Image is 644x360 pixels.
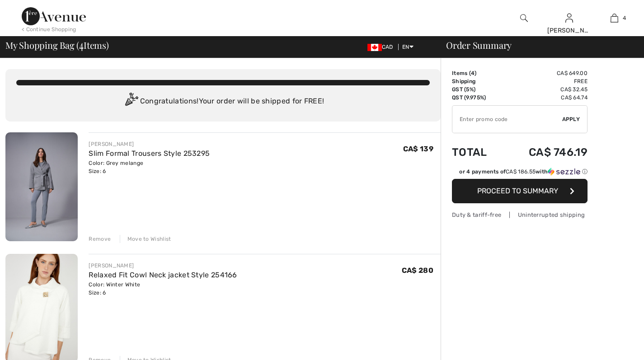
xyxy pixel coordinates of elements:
[452,168,588,179] div: or 4 payments ofCA$ 186.55withSezzle Click to learn more about Sezzle
[452,210,588,219] div: Duty & tariff-free | Uninterrupted shipping
[592,13,636,23] a: 4
[89,149,210,158] a: Slim Formal Trousers Style 253295
[503,85,588,94] td: CA$ 32.45
[623,14,626,22] span: 4
[367,44,397,50] span: CAD
[22,25,76,33] div: < Continue Shopping
[435,41,639,50] div: Order Summary
[89,235,111,243] div: Remove
[503,137,588,168] td: CA$ 746.19
[89,281,237,297] div: Color: Winter White Size: 6
[503,94,588,102] td: CA$ 64.74
[89,262,237,270] div: [PERSON_NAME]
[452,179,588,203] button: Proceed to Summary
[503,69,588,77] td: CA$ 649.00
[547,26,592,35] div: [PERSON_NAME]
[471,70,475,76] span: 4
[503,77,588,85] td: Free
[367,44,382,51] img: Canadian Dollar
[452,69,503,77] td: Items ( )
[452,85,503,94] td: GST (5%)
[16,93,430,111] div: Congratulations! Your order will be shipped for FREE!
[402,266,433,275] span: CA$ 280
[89,159,210,175] div: Color: Grey melange Size: 6
[459,168,588,176] div: or 4 payments of with
[5,132,78,241] img: Slim Formal Trousers Style 253295
[506,168,536,175] span: CA$ 186.55
[89,140,210,148] div: [PERSON_NAME]
[403,145,433,153] span: CA$ 139
[611,13,618,23] img: My Bag
[120,235,171,243] div: Move to Wishlist
[548,168,580,176] img: Sezzle
[122,93,140,111] img: Congratulation2.svg
[565,14,573,22] a: Sign In
[562,115,580,123] span: Apply
[452,77,503,85] td: Shipping
[452,137,503,168] td: Total
[565,13,573,23] img: My Info
[22,7,86,25] img: 1ère Avenue
[89,271,237,279] a: Relaxed Fit Cowl Neck jacket Style 254166
[79,38,84,50] span: 4
[520,13,528,23] img: search the website
[452,94,503,102] td: QST (9.975%)
[477,187,558,195] span: Proceed to Summary
[452,106,562,133] input: Promo code
[402,44,414,50] span: EN
[5,41,109,50] span: My Shopping Bag ( Items)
